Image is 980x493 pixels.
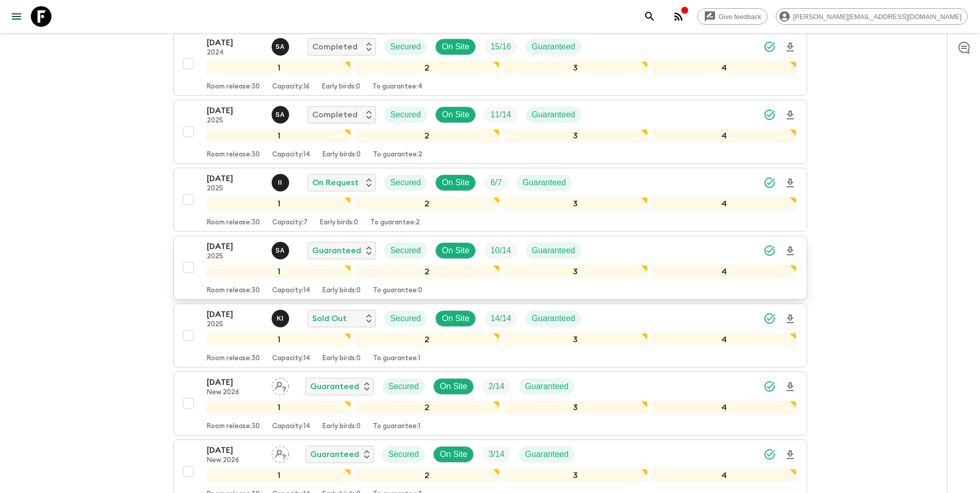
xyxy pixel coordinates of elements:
[390,41,421,53] p: Secured
[207,61,351,75] div: 1
[372,83,422,91] p: To guarantee: 4
[207,376,263,389] p: [DATE]
[490,177,502,189] p: 6 / 7
[373,422,420,431] p: To guarantee: 1
[207,389,263,397] p: New 2026
[207,444,263,456] p: [DATE]
[384,242,427,259] div: Secured
[652,401,796,414] div: 4
[652,197,796,210] div: 4
[504,469,648,482] div: 3
[440,380,467,393] p: On Site
[207,469,351,482] div: 1
[784,313,796,325] svg: Download Onboarding
[207,197,351,210] div: 1
[277,314,283,323] p: K I
[490,41,511,53] p: 15 / 16
[207,355,260,363] p: Room release: 30
[384,174,427,191] div: Secured
[532,109,576,121] p: Guaranteed
[652,61,796,75] div: 4
[272,109,291,117] span: Samir Achahri
[384,310,427,327] div: Secured
[784,41,796,54] svg: Download Onboarding
[435,242,476,259] div: On Site
[523,177,566,189] p: Guaranteed
[532,312,576,325] p: Guaranteed
[207,333,351,346] div: 1
[442,109,469,121] p: On Site
[388,380,419,393] p: Secured
[310,448,359,461] p: Guaranteed
[713,13,767,21] span: Give feedback
[355,265,500,278] div: 2
[382,446,425,463] div: Secured
[310,380,359,393] p: Guaranteed
[207,49,263,57] p: 2024
[276,246,285,255] p: S A
[488,448,504,461] p: 3 / 14
[435,107,476,123] div: On Site
[763,380,776,393] svg: Synced Successfully
[173,100,807,164] button: [DATE]2025Samir AchahriCompletedSecuredOn SiteTrip FillGuaranteed1234Room release:30Capacity:14Ea...
[504,265,648,278] div: 3
[390,244,421,257] p: Secured
[355,61,500,75] div: 2
[390,177,421,189] p: Secured
[207,117,263,125] p: 2025
[525,380,569,393] p: Guaranteed
[323,151,361,159] p: Early birds: 0
[504,401,648,414] div: 3
[312,109,358,121] p: Completed
[763,448,776,461] svg: Synced Successfully
[173,236,807,300] button: [DATE]2025Samir AchahriGuaranteedSecuredOn SiteTrip FillGuaranteed1234Room release:30Capacity:14E...
[435,310,476,327] div: On Site
[763,41,776,53] svg: Synced Successfully
[490,244,511,257] p: 10 / 14
[440,448,467,461] p: On Site
[490,109,511,121] p: 11 / 14
[484,310,517,327] div: Trip Fill
[323,287,361,295] p: Early birds: 0
[207,83,260,91] p: Room release: 30
[784,109,796,121] svg: Download Onboarding
[652,129,796,143] div: 4
[173,304,807,367] button: [DATE]2025Khaled IngriouiSold OutSecuredOn SiteTrip FillGuaranteed1234Room release:30Capacity:14E...
[207,321,263,329] p: 2025
[390,109,421,121] p: Secured
[272,242,291,259] button: SA
[312,177,359,189] p: On Request
[207,253,263,261] p: 2025
[382,378,425,395] div: Secured
[763,244,776,257] svg: Synced Successfully
[435,174,476,191] div: On Site
[272,381,289,389] span: Assign pack leader
[272,177,291,185] span: Ismail Ingrioui
[272,422,310,431] p: Capacity: 14
[482,446,510,463] div: Trip Fill
[504,333,648,346] div: 3
[6,6,27,27] button: menu
[373,287,422,295] p: To guarantee: 0
[442,312,469,325] p: On Site
[373,355,420,363] p: To guarantee: 1
[272,287,310,295] p: Capacity: 14
[272,449,289,457] span: Assign pack leader
[435,39,476,55] div: On Site
[504,61,648,75] div: 3
[355,333,500,346] div: 2
[433,446,474,463] div: On Site
[312,244,361,257] p: Guaranteed
[323,355,361,363] p: Early birds: 0
[173,168,807,232] button: [DATE]2025Ismail IngriouiOn RequestSecuredOn SiteTrip FillGuaranteed1234Room release:30Capacity:7...
[763,312,776,325] svg: Synced Successfully
[370,219,420,227] p: To guarantee: 2
[788,13,967,21] span: [PERSON_NAME][EMAIL_ADDRESS][DOMAIN_NAME]
[784,449,796,461] svg: Download Onboarding
[639,6,660,27] button: search adventures
[272,219,308,227] p: Capacity: 7
[442,244,469,257] p: On Site
[504,129,648,143] div: 3
[484,39,517,55] div: Trip Fill
[373,151,422,159] p: To guarantee: 2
